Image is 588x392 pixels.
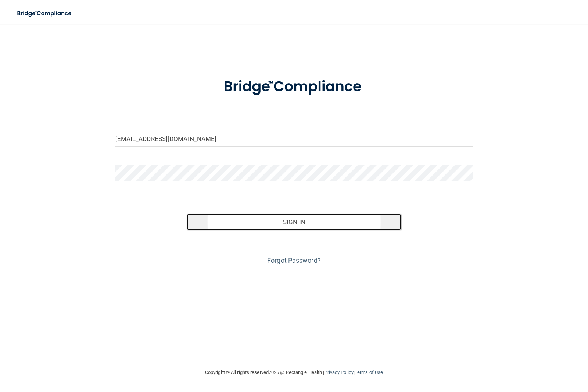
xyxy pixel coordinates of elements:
[160,361,428,384] div: Copyright © All rights reserved 2025 @ Rectangle Health | |
[355,370,383,375] a: Terms of Use
[11,6,79,21] img: bridge_compliance_login_screen.278c3ca4.svg
[267,257,321,264] a: Forgot Password?
[208,68,380,106] img: bridge_compliance_login_screen.278c3ca4.svg
[187,214,401,230] button: Sign In
[324,370,353,375] a: Privacy Policy
[115,130,473,147] input: Email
